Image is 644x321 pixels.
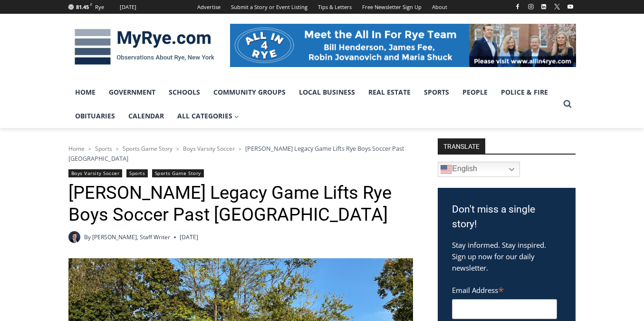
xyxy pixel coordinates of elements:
span: [PERSON_NAME] Legacy Game Lifts Rye Boys Soccer Past [GEOGRAPHIC_DATA] [68,144,404,162]
img: MyRye.com [68,22,221,72]
span: > [116,146,119,152]
h3: Don't miss a single story! [452,202,561,232]
a: Community Groups [207,80,292,104]
img: Charlie Morris headshot PROFESSIONAL HEADSHOT [68,231,80,243]
a: Author image [68,231,80,243]
a: [PERSON_NAME], Staff Writer [92,233,170,241]
div: Rye [95,3,104,11]
nav: Breadcrumbs [68,144,413,163]
label: Email Address [452,281,557,298]
a: Calendar [122,104,171,128]
span: 81.45 [76,3,89,10]
a: All Categories [171,104,246,128]
span: > [239,146,241,152]
a: Linkedin [538,1,549,12]
span: > [176,146,179,152]
a: Home [68,145,85,153]
a: X [551,1,563,12]
a: YouTube [565,1,576,12]
a: English [438,162,520,177]
a: Government [102,80,162,104]
div: [DATE] [120,3,136,11]
a: Home [68,80,102,104]
a: Boys Varsity Soccer [68,169,123,177]
a: Police & Fire [494,80,555,104]
a: Sports [126,169,148,177]
a: Instagram [525,1,537,12]
a: Schools [162,80,207,104]
a: Real Estate [362,80,417,104]
h1: [PERSON_NAME] Legacy Game Lifts Rye Boys Soccer Past [GEOGRAPHIC_DATA] [68,182,413,225]
a: Sports [417,80,456,104]
span: By [84,233,91,242]
span: F [90,2,92,7]
button: View Search Form [559,96,576,113]
span: > [88,146,91,152]
a: Boys Varsity Soccer [183,145,235,153]
a: Obituaries [68,104,122,128]
a: Sports Game Story [123,145,173,153]
strong: TRANSLATE [438,138,485,154]
img: en [441,164,452,175]
time: [DATE] [180,233,198,242]
a: Facebook [512,1,523,12]
a: Sports [95,145,112,153]
span: All Categories [177,111,239,121]
p: Stay informed. Stay inspired. Sign up now for our daily newsletter. [452,239,561,273]
nav: Primary Navigation [68,80,559,128]
a: People [456,80,494,104]
a: Local Business [292,80,362,104]
a: Sports Game Story [152,169,204,177]
img: All in for Rye [230,24,576,67]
